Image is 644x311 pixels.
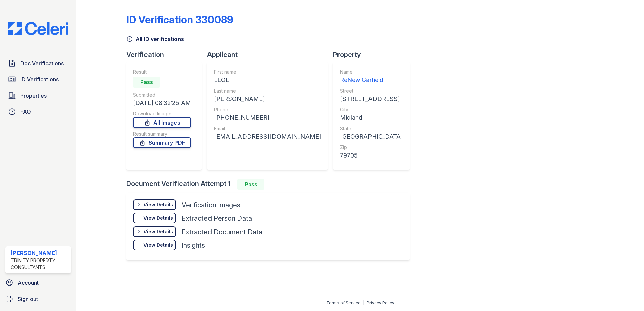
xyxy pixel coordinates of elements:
div: Insights [182,241,205,250]
div: Street [340,88,403,94]
div: ReNew Garfield [340,75,403,85]
div: | [363,300,364,305]
div: Midland [340,113,403,123]
img: CE_Logo_Blue-a8612792a0a2168367f1c8372b55b34899dd931a85d93a1a3d3e32e68fde9ad4.png [3,22,74,35]
div: Download Images [133,110,191,117]
span: Sign out [18,295,38,303]
a: Account [3,276,74,289]
div: Submitted [133,92,191,98]
a: Privacy Policy [367,300,394,305]
a: All ID verifications [126,35,184,43]
div: Trinity Property Consultants [11,257,68,271]
div: 79705 [340,151,403,160]
span: ID Verifications [20,75,59,83]
div: [PHONE_NUMBER] [214,113,321,123]
a: FAQ [5,105,71,118]
div: [STREET_ADDRESS] [340,94,403,104]
div: Pass [237,179,264,190]
div: First name [214,69,321,75]
a: Summary PDF [133,137,191,148]
span: Account [18,279,39,287]
a: Doc Verifications [5,57,71,70]
div: Document Verification Attempt 1 [126,179,415,190]
div: Name [340,69,403,75]
a: All Images [133,117,191,128]
div: View Details [143,242,173,248]
a: Sign out [3,292,74,306]
div: State [340,125,403,132]
div: Extracted Person Data [182,214,252,223]
a: Properties [5,89,71,102]
div: View Details [143,201,173,208]
div: Phone [214,106,321,113]
div: LEOL [214,75,321,85]
div: [PERSON_NAME] [214,94,321,104]
div: Pass [133,77,160,88]
div: Extracted Document Data [182,227,262,237]
div: [GEOGRAPHIC_DATA] [340,132,403,141]
div: Applicant [207,50,333,59]
div: Result summary [133,131,191,137]
div: City [340,106,403,113]
div: Result [133,69,191,75]
div: Property [333,50,415,59]
div: Verification [126,50,207,59]
div: View Details [143,215,173,221]
div: ID Verification 330089 [126,13,233,26]
span: Properties [20,92,47,100]
a: Terms of Service [326,300,361,305]
span: Doc Verifications [20,59,64,67]
a: ID Verifications [5,73,71,86]
div: [EMAIL_ADDRESS][DOMAIN_NAME] [214,132,321,141]
div: Verification Images [182,200,240,210]
div: Last name [214,88,321,94]
div: [PERSON_NAME] [11,249,68,257]
div: Zip [340,144,403,151]
div: Email [214,125,321,132]
div: View Details [143,228,173,235]
span: FAQ [20,108,31,116]
a: Name ReNew Garfield [340,69,403,85]
div: [DATE] 08:32:25 AM [133,98,191,108]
